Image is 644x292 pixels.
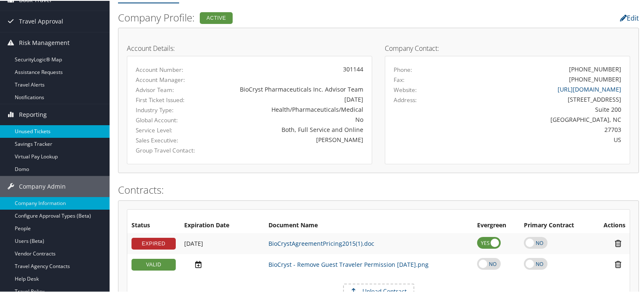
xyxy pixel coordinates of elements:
[127,217,180,232] th: Status
[454,124,622,133] div: 27703
[136,115,203,124] label: Global Account:
[136,145,203,154] label: Group Travel Contact:
[454,114,622,123] div: [GEOGRAPHIC_DATA], NC
[385,44,630,51] h4: Company Contact:
[200,11,233,23] div: Active
[569,64,621,73] div: [PHONE_NUMBER]
[268,260,429,268] a: BioCryst - Remove Guest Traveler Permission [DATE].png
[611,259,625,268] i: Remove Contract
[454,104,622,113] div: Suite 200
[136,65,203,73] label: Account Number:
[136,75,203,83] label: Account Manager:
[394,95,417,103] label: Address:
[118,10,461,24] h2: Company Profile:
[592,217,630,232] th: Actions
[216,84,363,93] div: BioCryst Pharmaceuticals Inc. Advisor Team
[184,259,260,268] div: Add/Edit Date
[118,182,639,196] h2: Contracts:
[136,95,203,103] label: First Ticket Issued:
[216,114,363,123] div: No
[131,237,176,249] div: EXPIRED
[127,44,372,51] h4: Account Details:
[394,65,412,73] label: Phone:
[184,239,260,247] div: Add/Edit Date
[454,134,622,143] div: US
[19,10,63,31] span: Travel Approval
[19,103,47,124] span: Reporting
[620,13,639,22] a: Edit
[569,74,621,83] div: [PHONE_NUMBER]
[131,258,176,270] div: VALID
[264,217,473,232] th: Document Name
[136,135,203,144] label: Sales Executive:
[19,32,70,53] span: Risk Management
[558,84,621,92] a: [URL][DOMAIN_NAME]
[216,104,363,113] div: Health/Pharmaceuticals/Medical
[216,124,363,133] div: Both, Full Service and Online
[136,105,203,113] label: Industry Type:
[611,238,625,247] i: Remove Contract
[216,64,363,73] div: 301144
[216,134,363,143] div: [PERSON_NAME]
[394,85,417,93] label: Website:
[268,239,374,247] a: BioCrystAgreementPricing2015(1).doc
[136,125,203,134] label: Service Level:
[136,85,203,93] label: Advisor Team:
[19,175,66,196] span: Company Admin
[216,94,363,103] div: [DATE]
[454,94,622,103] div: [STREET_ADDRESS]
[394,75,405,83] label: Fax:
[180,217,264,232] th: Expiration Date
[520,217,592,232] th: Primary Contract
[473,217,519,232] th: Evergreen
[184,239,203,247] span: [DATE]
